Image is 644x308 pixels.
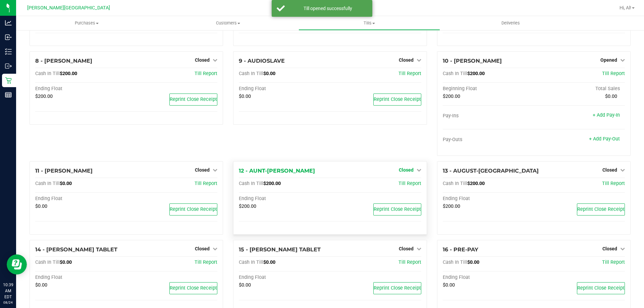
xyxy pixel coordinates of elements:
[195,246,210,251] span: Closed
[7,254,27,274] iframe: Resource center
[443,71,467,76] span: Cash In Till
[577,203,625,215] button: Reprint Close Receipt
[35,274,126,281] div: Ending Float
[399,57,414,63] span: Closed
[399,246,414,251] span: Closed
[195,71,217,76] a: Till Report
[443,246,478,253] span: 16 - PRE-PAY
[605,94,617,99] span: $0.00
[299,20,439,26] span: Tills
[16,20,157,26] span: Purchases
[35,259,60,265] span: Cash In Till
[239,168,315,174] span: 12 - AUNT-[PERSON_NAME]
[467,181,485,186] span: $200.00
[5,91,12,98] inline-svg: Reports
[374,285,421,291] span: Reprint Close Receipt
[157,16,299,30] a: Customers
[534,86,625,92] div: Total Sales
[399,167,414,173] span: Closed
[35,203,47,209] span: $0.00
[398,181,421,186] a: Till Report
[170,285,217,291] span: Reprint Close Receipt
[373,282,421,294] button: Reprint Close Receipt
[443,113,534,119] div: Pay-Ins
[374,206,421,212] span: Reprint Close Receipt
[263,259,275,265] span: $0.00
[239,181,263,186] span: Cash In Till
[5,48,12,55] inline-svg: Inventory
[16,16,157,30] a: Purchases
[589,136,620,142] a: + Add Pay-Out
[602,259,625,265] a: Till Report
[443,196,534,202] div: Ending Float
[60,71,77,76] span: $200.00
[5,34,12,41] inline-svg: Inbound
[443,203,460,209] span: $200.00
[440,16,581,30] a: Deliveries
[195,259,217,265] a: Till Report
[239,58,285,64] span: 9 - AUDIOSLAVE
[602,167,617,173] span: Closed
[263,71,275,76] span: $0.00
[169,282,217,294] button: Reprint Close Receipt
[398,259,421,265] a: Till Report
[602,181,625,186] a: Till Report
[443,259,467,265] span: Cash In Till
[443,282,455,288] span: $0.00
[239,71,263,76] span: Cash In Till
[35,246,117,253] span: 14 - [PERSON_NAME] TABLET
[158,20,298,26] span: Customers
[492,20,529,26] span: Deliveries
[170,206,217,212] span: Reprint Close Receipt
[602,71,625,76] a: Till Report
[577,285,625,291] span: Reprint Close Receipt
[239,94,251,99] span: $0.00
[443,181,467,186] span: Cash In Till
[443,58,502,64] span: 10 - [PERSON_NAME]
[443,168,539,174] span: 13 - AUGUST-[GEOGRAPHIC_DATA]
[35,86,126,92] div: Ending Float
[239,259,263,265] span: Cash In Till
[443,86,534,92] div: Beginning Float
[593,112,620,118] a: + Add Pay-In
[27,5,110,11] span: [PERSON_NAME][GEOGRAPHIC_DATA]
[35,71,60,76] span: Cash In Till
[169,94,217,106] button: Reprint Close Receipt
[195,167,210,173] span: Closed
[239,274,330,281] div: Ending Float
[35,94,53,99] span: $200.00
[60,259,72,265] span: $0.00
[5,19,12,26] inline-svg: Analytics
[35,196,126,202] div: Ending Float
[443,137,534,143] div: Pay-Outs
[195,181,217,186] a: Till Report
[195,57,210,63] span: Closed
[35,168,93,174] span: 11 - [PERSON_NAME]
[467,71,485,76] span: $200.00
[443,274,534,281] div: Ending Float
[3,300,13,305] p: 08/24
[374,97,421,102] span: Reprint Close Receipt
[443,94,460,99] span: $200.00
[577,282,625,294] button: Reprint Close Receipt
[263,181,281,186] span: $200.00
[239,196,330,202] div: Ending Float
[60,181,72,186] span: $0.00
[239,203,256,209] span: $200.00
[239,246,321,253] span: 15 - [PERSON_NAME] TABLET
[398,71,421,76] a: Till Report
[373,94,421,106] button: Reprint Close Receipt
[35,181,60,186] span: Cash In Till
[239,282,251,288] span: $0.00
[299,16,440,30] a: Tills
[5,77,12,84] inline-svg: Retail
[373,203,421,215] button: Reprint Close Receipt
